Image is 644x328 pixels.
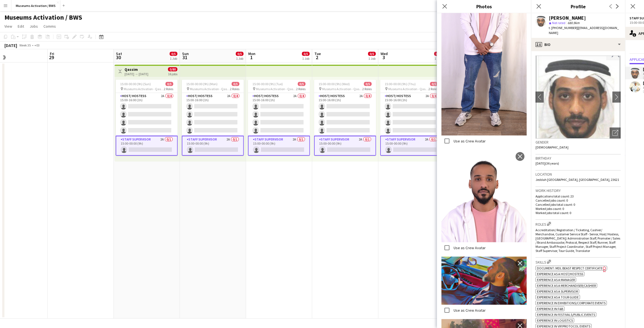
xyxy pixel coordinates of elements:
app-job-card: 15:00-00:00 (9h) (Wed)0/5 Museums Activation - Qassim2 RolesHost/ Hostess2A0/415:00-16:00 (1h) St... [314,80,376,156]
h3: Roles [536,221,621,227]
span: 680.9km [567,21,581,25]
div: [PERSON_NAME] [549,15,586,20]
span: Experience in Exhibitions/Corporate Events [537,301,606,305]
app-card-role: Host/ Hostess2A0/415:00-16:00 (1h) [248,93,310,136]
h3: Photos [437,3,531,10]
h1: Museums Activation / BWS [4,13,82,22]
app-job-card: 15:00-00:00 (9h) (Sun)0/5 Museums Activation - Qassim2 RolesHost/ Hostess2A0/415:00-16:00 (1h) St... [116,80,178,156]
span: View [4,24,12,29]
p: Applications total count: 23 [536,194,621,198]
a: Edit [15,23,26,30]
p: Worked jobs total count: 0 [536,211,621,215]
span: Experience as a Manager [537,278,575,282]
span: Experience as a Host/Hostess [537,272,583,276]
a: Comms [41,23,58,30]
span: 0/5 [170,52,177,56]
div: 1 Job [368,56,376,61]
span: Experience as a Tour Guide [537,295,579,299]
span: Fri [50,51,54,56]
span: 30 [115,54,122,61]
span: Mon [248,51,255,56]
span: Tue [314,51,321,56]
div: 1 Job [434,56,442,61]
span: Sat [116,51,122,56]
span: [DEMOGRAPHIC_DATA] [536,145,568,149]
span: 2 Roles [296,87,306,91]
span: Document: MDL Beast Respect Certificate [537,266,602,270]
span: Museums Activation - Qassim [190,87,230,91]
app-card-role: Staff Supervisor2A0/115:00-00:00 (9h) [314,136,376,156]
p: Worked jobs count: 0 [536,207,621,211]
span: Museums Activation - Qassim [124,87,164,91]
div: [DATE] → [DATE] [125,72,148,76]
div: [DATE] [4,43,17,48]
app-job-card: 15:00-00:00 (9h) (Mon)0/5 Museums Activation - Qassim2 RolesHost/ Hostess2A0/415:00-16:00 (1h) St... [182,80,244,156]
app-card-role: Staff Supervisor2A0/115:00-00:00 (9h) [248,136,310,156]
p: Cancelled jobs total count: 0 [536,202,621,207]
span: t. [PHONE_NUMBER] [549,26,578,30]
span: 0/5 [368,52,376,56]
div: 1 Job [170,56,177,61]
span: Week 35 [18,43,32,47]
span: Edit [18,24,24,29]
span: 0/5 [236,52,244,56]
h3: Birthday [536,156,621,161]
div: +03 [34,43,40,47]
span: Experience in F&B [537,307,563,311]
span: 3 [380,54,388,61]
span: [DATE] (36 years) [536,161,559,165]
span: 31 [181,54,189,61]
span: Accreditation/ Registration / Ticketing, Cashier/ Merchandise, Customer Service Staff - Senior, H... [536,228,620,253]
app-job-card: 15:00-00:00 (9h) (Tue)0/5 Museums Activation - Qassim2 RolesHost/ Hostess2A0/415:00-16:00 (1h) St... [248,80,310,156]
div: Bio [531,38,625,51]
app-card-role: Host/ Hostess2A0/415:00-16:00 (1h) [116,93,178,136]
div: 16 jobs [168,71,177,76]
h3: Work history [536,188,621,193]
span: 0/5 [364,82,372,86]
span: Sun [182,51,189,56]
span: 15:00-00:00 (9h) (Tue) [252,82,283,86]
label: Use as Crew Avatar [452,245,486,250]
span: Not rated [552,21,565,25]
span: 2 Roles [230,87,239,91]
button: Museums Activation / BWS [11,0,60,11]
app-card-role: Host/ Hostess2A0/415:00-16:00 (1h) [314,93,376,136]
img: Crew avatar or photo [536,56,621,139]
span: 2 Roles [428,87,438,91]
span: 0/5 [434,52,442,56]
span: | [EMAIL_ADDRESS][DOMAIN_NAME] [549,26,619,35]
span: 15:00-00:00 (9h) (Sun) [120,82,151,86]
span: Comms [43,24,56,29]
span: Museums Activation - Qassim [322,87,362,91]
span: 2 [314,54,321,61]
label: Use as Crew Avatar [452,139,486,144]
span: 0/5 [232,82,239,86]
img: Crew photo 1102942 [441,150,527,242]
div: 1 Job [236,56,243,61]
span: Museums Activation - Qassim [388,87,428,91]
app-card-role: Staff Supervisor2A0/115:00-00:00 (9h) [182,136,244,156]
label: Use as Crew Avatar [452,308,486,313]
h3: Profile [531,3,625,10]
span: 2 Roles [362,87,372,91]
div: Open photos pop-in [610,127,621,139]
span: 15:00-00:00 (9h) (Wed) [319,82,350,86]
span: 1 [247,54,255,61]
span: 29 [49,54,54,61]
a: View [2,23,14,30]
p: Cancelled jobs count: 0 [536,198,621,202]
span: 15:00-00:00 (9h) (Thu) [385,82,416,86]
span: Experience in Festivals/Public Events [537,313,595,317]
div: 1 Job [302,56,309,61]
span: Experience as a Merchandiser/Cashier [537,283,596,288]
span: Jobs [30,24,38,29]
span: Museums Activation - Qassim [256,87,296,91]
app-card-role: Staff Supervisor2A0/115:00-00:00 (9h) [380,136,442,156]
div: 15:00-00:00 (9h) (Thu)0/5 Museums Activation - Qassim2 RolesHost/ Hostess2A0/415:00-16:00 (1h) St... [380,80,442,156]
span: 0/5 [302,52,310,56]
app-card-role: Host/ Hostess2A0/415:00-16:00 (1h) [380,93,442,136]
